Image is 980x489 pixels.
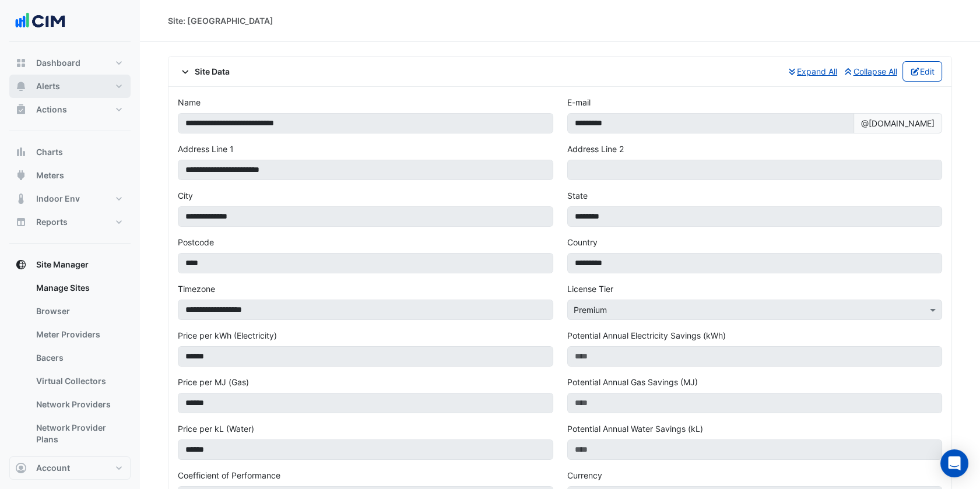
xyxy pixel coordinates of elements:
[567,143,624,155] label: Address Line 2
[15,170,27,181] app-icon: Meters
[9,98,131,121] button: Actions
[178,376,249,388] label: Price per MJ (Gas)
[36,170,64,181] span: Meters
[14,9,66,33] img: Company Logo
[178,65,230,78] span: Site Data
[36,193,80,205] span: Indoor Env
[27,323,131,346] a: Meter Providers
[168,15,273,27] div: Site: [GEOGRAPHIC_DATA]
[567,189,588,202] label: State
[178,329,277,342] label: Price per kWh (Electricity)
[853,113,942,133] span: @[DOMAIN_NAME]
[15,216,27,228] app-icon: Reports
[36,259,89,270] span: Site Manager
[178,189,193,202] label: City
[9,187,131,210] button: Indoor Env
[567,96,591,108] label: E-mail
[178,283,215,295] label: Timezone
[9,140,131,164] button: Charts
[567,423,703,435] label: Potential Annual Water Savings (kL)
[567,236,598,248] label: Country
[178,469,280,481] label: Coefficient of Performance
[15,193,27,205] app-icon: Indoor Env
[27,346,131,370] a: Bacers
[27,451,131,474] a: Metadata Units
[9,164,131,187] button: Meters
[27,276,131,300] a: Manage Sites
[842,61,898,82] button: Collapse All
[567,376,698,388] label: Potential Annual Gas Savings (MJ)
[27,393,131,416] a: Network Providers
[786,61,838,82] button: Expand All
[567,283,613,295] label: License Tier
[902,61,943,82] button: Edit
[178,96,201,108] label: Name
[9,210,131,234] button: Reports
[178,423,254,435] label: Price per kL (Water)
[15,57,27,69] app-icon: Dashboard
[36,462,70,474] span: Account
[567,469,602,481] label: Currency
[15,80,27,92] app-icon: Alerts
[9,253,131,276] button: Site Manager
[36,104,67,115] span: Actions
[27,370,131,393] a: Virtual Collectors
[9,51,131,75] button: Dashboard
[36,216,68,228] span: Reports
[27,416,131,451] a: Network Provider Plans
[9,75,131,98] button: Alerts
[178,236,214,248] label: Postcode
[15,146,27,158] app-icon: Charts
[15,104,27,115] app-icon: Actions
[15,259,27,270] app-icon: Site Manager
[36,57,80,69] span: Dashboard
[567,329,726,342] label: Potential Annual Electricity Savings (kWh)
[178,143,234,155] label: Address Line 1
[36,80,60,92] span: Alerts
[9,456,131,480] button: Account
[27,300,131,323] a: Browser
[940,449,968,477] div: Open Intercom Messenger
[36,146,63,158] span: Charts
